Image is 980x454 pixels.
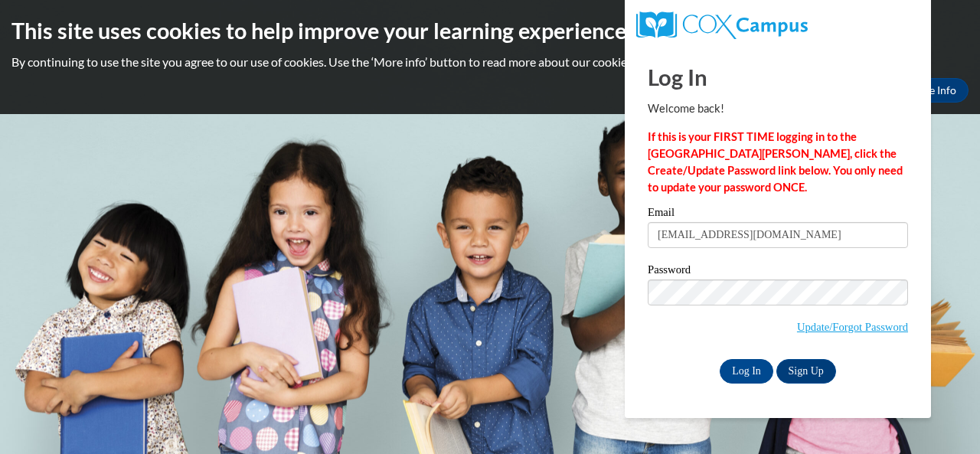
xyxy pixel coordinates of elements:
a: Sign Up [776,359,836,384]
p: Welcome back! [648,100,908,117]
label: Password [648,264,908,279]
input: Log In [720,359,773,384]
label: Email [648,207,908,222]
strong: If this is your FIRST TIME logging in to the [GEOGRAPHIC_DATA][PERSON_NAME], click the Create/Upd... [648,130,903,194]
a: More Info [897,78,969,103]
h2: This site uses cookies to help improve your learning experience. [11,15,969,46]
p: By continuing to use the site you agree to our use of cookies. Use the ‘More info’ button to read... [11,54,969,70]
img: COX Campus [636,11,808,39]
h1: Log In [648,61,908,93]
a: Update/Forgot Password [797,321,908,333]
